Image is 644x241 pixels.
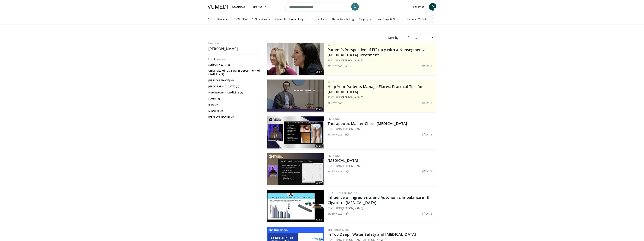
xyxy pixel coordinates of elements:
[328,154,340,158] a: LivDerm
[328,212,343,216] li: 319 views
[328,164,435,168] div: FEATURING
[328,121,407,126] a: Therapeutic Master Class: [MEDICAL_DATA]
[328,117,340,121] a: LivDerm
[374,15,404,23] a: Hair, Scalp, & Nails
[328,95,435,99] div: FEATURING
[208,109,260,112] a: LivDerm (3)
[208,57,261,60] h3: Filter by author:
[267,116,324,148] a: 17:35
[328,47,427,57] a: Patient's Perspective of Efficacy with a Nonsegmental [MEDICAL_DATA] Treatment
[423,64,434,68] li: [DATE]
[328,127,435,131] div: FEATURING
[328,191,357,195] a: [GEOGRAPHIC_DATA]
[267,116,324,148] img: d344a942-e48b-43a3-9efb-ba68afc49305.300x170_q85_crop-smart_upscale.jpg
[267,80,324,112] img: 601112bd-de26-4187-b266-f7c9c3587f14.png.300x170_q85_crop-smart_upscale.jpg
[284,2,360,11] input: Search topics, interventions
[208,85,260,88] a: [GEOGRAPHIC_DATA] (4)
[342,164,363,168] a: [PERSON_NAME]
[208,103,260,106] a: ISTA (3)
[208,42,261,45] p: Results for:
[328,232,416,237] a: In Too Deep - Water Safety and [MEDICAL_DATA]
[328,206,435,210] div: FEATURING
[208,97,260,100] a: SOHO (3)
[328,132,343,136] li: 790 views
[315,144,323,148] span: 17:35
[208,91,260,94] a: Northwestern Medicine (3)
[328,43,337,47] a: Incyte
[411,3,427,11] a: Favorites
[342,59,363,62] a: [PERSON_NAME]
[342,206,363,210] a: [PERSON_NAME]
[208,46,261,51] h2: [PERSON_NAME]
[342,127,363,131] a: [PERSON_NAME]
[273,15,309,23] a: Cosmetic Dermatology
[345,212,349,216] li: 1
[230,3,251,11] a: Specialties
[342,96,363,99] a: [PERSON_NAME]
[208,5,228,9] img: VuMedi Logo
[423,169,434,173] li: [DATE]
[423,101,434,105] li: [DATE]
[208,79,260,82] a: [PERSON_NAME] (4)
[267,190,324,222] img: 46b96ff8-cee9-4894-bfc2-e233169020a9.300x170_q85_crop-smart_upscale.jpg
[267,153,324,185] a: 23:00
[345,169,349,173] li: 4
[405,34,436,42] a: Relevance
[267,43,324,75] a: 09:57
[385,34,402,42] div: Sort by:
[267,153,324,185] img: 7b777ece-e0a4-439c-bc52-0a5059b6b42a.300x170_q85_crop-smart_upscale.jpg
[315,107,323,111] span: 11:35
[423,132,434,136] li: [DATE]
[407,35,425,40] span: Relevance
[208,115,260,119] a: [PERSON_NAME] (3)
[328,158,358,163] a: [MEDICAL_DATA]
[429,3,436,11] a: P
[267,80,324,112] a: 11:35
[328,195,430,205] a: Influence of Ingredients and Autonomic Imbalance in E-Cigarette [MEDICAL_DATA]
[206,15,234,23] a: Acne & Rosacea
[309,15,330,23] a: Dermatitis
[267,190,324,222] a: 53:52
[208,63,260,67] a: Scripps Health (6)
[328,169,343,173] li: 273 views
[328,80,337,84] a: Incyte
[208,69,260,76] a: University of [US_STATE] Department of Medicine (5)
[328,101,343,105] li: 409 views
[330,15,357,23] a: Dermatopathology
[345,132,349,136] li: 5
[267,43,324,75] img: 2c48d197-61e9-423b-8908-6c4d7e1deb64.png.300x170_q85_crop-smart_upscale.jpg
[405,15,435,23] a: Immune-Mediated
[423,212,434,216] li: [DATE]
[328,64,343,68] li: 191 views
[328,84,423,94] a: Help Your Patients Manage Flares: Practical Tips for [MEDICAL_DATA]
[315,218,323,221] span: 53:52
[315,70,323,74] span: 09:57
[234,15,273,23] a: [MEDICAL_DATA] Lesions
[251,3,268,11] a: Browse
[357,15,374,23] a: Surgery
[345,64,349,68] li: 2
[328,228,350,232] a: The Cribsiders
[315,181,323,184] span: 23:00
[328,58,435,62] div: FEATURING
